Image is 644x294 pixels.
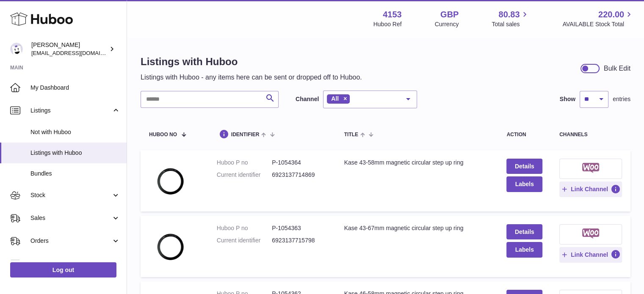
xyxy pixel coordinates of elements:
dd: 6923137714869 [272,171,327,179]
img: woocommerce-small.png [582,163,600,173]
span: Bundles [30,170,120,178]
a: Log out [10,262,116,278]
span: entries [613,95,630,103]
a: 220.00 AVAILABLE Stock Total [562,9,634,28]
h1: Listings with Huboo [141,55,362,69]
img: woocommerce-small.png [582,228,600,239]
strong: 4153 [383,9,402,20]
button: Labels [506,176,542,192]
dd: P-1054364 [272,159,327,167]
span: All [331,95,339,102]
div: Kase 43-58mm magnetic circular step up ring [344,159,490,167]
span: Huboo no [149,132,177,137]
div: [PERSON_NAME] [31,41,108,57]
span: Usage [30,260,120,268]
img: Kase 43-67mm magnetic circular step up ring [149,224,191,267]
a: 80.83 Total sales [492,9,529,28]
img: Kase 43-58mm magnetic circular step up ring [149,159,191,201]
span: Sales [30,214,111,222]
dd: P-1054363 [272,224,327,232]
div: action [506,132,542,137]
span: Link Channel [571,251,608,258]
dd: 6923137715798 [272,236,327,245]
span: Not with Huboo [30,128,120,136]
a: Details [506,224,542,239]
span: Stock [30,191,111,199]
dt: Huboo P no [217,224,272,232]
button: Link Channel [559,247,622,262]
p: Listings with Huboo - any items here can be sent or dropped off to Huboo. [141,73,362,82]
label: Show [560,95,575,103]
div: Kase 43-67mm magnetic circular step up ring [344,224,490,232]
dt: Current identifier [217,171,272,179]
span: Total sales [492,20,529,28]
dt: Huboo P no [217,159,272,167]
span: identifier [231,132,260,137]
div: Currency [435,20,459,28]
span: My Dashboard [30,84,120,92]
span: Orders [30,237,111,245]
a: Details [506,159,542,174]
span: 220.00 [598,9,624,20]
span: Link Channel [571,185,608,193]
span: Listings with Huboo [30,149,120,157]
span: 80.83 [498,9,520,20]
label: Channel [296,95,319,103]
span: title [344,132,358,137]
div: Huboo Ref [373,20,402,28]
dt: Current identifier [217,236,272,245]
span: Listings [30,107,111,115]
div: channels [559,132,622,137]
strong: GBP [440,9,459,20]
span: [EMAIL_ADDRESS][DOMAIN_NAME] [31,49,124,56]
span: AVAILABLE Stock Total [562,20,634,28]
div: Bulk Edit [604,64,630,73]
button: Labels [506,242,542,257]
img: internalAdmin-4153@internal.huboo.com [10,43,23,55]
button: Link Channel [559,181,622,197]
